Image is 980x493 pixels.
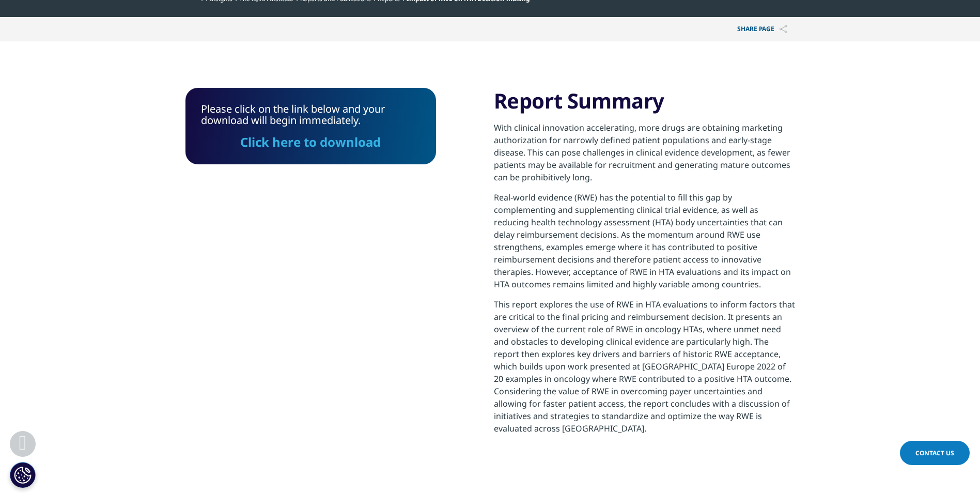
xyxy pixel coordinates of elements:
[494,88,795,121] h3: Report Summary
[780,25,787,34] img: Share PAGE
[729,17,795,41] button: Share PAGEShare PAGE
[494,121,795,191] p: With clinical innovation accelerating, more drugs are obtaining marketing authorization for narro...
[494,191,795,298] p: Real-world evidence (RWE) has the potential to fill this gap by complementing and supplementing c...
[900,441,970,465] a: Contact Us
[201,103,421,149] div: Please click on the link below and your download will begin immediately.
[729,17,795,41] p: Share PAGE
[915,449,954,457] span: Contact Us
[494,298,795,442] p: This report explores the use of RWE in HTA evaluations to inform factors that are critical to the...
[10,462,36,488] button: Cookies Settings
[240,133,381,150] a: Click here to download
